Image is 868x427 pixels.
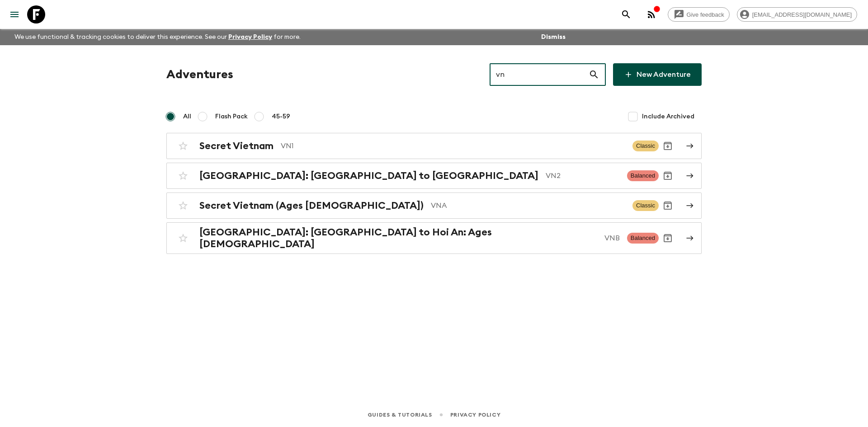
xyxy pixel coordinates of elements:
input: e.g. AR1, Argentina [490,62,589,87]
a: Secret VietnamVN1ClassicArchive [166,133,702,159]
span: 45-59 [272,112,290,121]
a: [GEOGRAPHIC_DATA]: [GEOGRAPHIC_DATA] to Hoi An: Ages [DEMOGRAPHIC_DATA]VNBBalancedArchive [166,222,702,254]
a: Give feedback [668,7,730,22]
h2: Secret Vietnam (Ages [DEMOGRAPHIC_DATA]) [199,200,424,211]
a: New Adventure [613,63,702,86]
h2: [GEOGRAPHIC_DATA]: [GEOGRAPHIC_DATA] to [GEOGRAPHIC_DATA] [199,170,538,182]
span: [EMAIL_ADDRESS][DOMAIN_NAME] [747,11,857,18]
button: Archive [659,197,677,215]
span: All [183,112,191,121]
button: Archive [659,229,677,247]
span: Classic [632,141,659,151]
span: Flash Pack [215,112,248,121]
span: Give feedback [682,11,729,18]
h2: [GEOGRAPHIC_DATA]: [GEOGRAPHIC_DATA] to Hoi An: Ages [DEMOGRAPHIC_DATA] [199,226,597,250]
button: search adventures [617,5,635,23]
button: Archive [659,137,677,155]
h2: Secret Vietnam [199,140,274,152]
span: Include Archived [642,112,694,121]
h1: Adventures [166,66,233,84]
p: We use functional & tracking cookies to deliver this experience. See our for more. [11,29,304,45]
p: VN2 [546,170,620,181]
a: Privacy Policy [228,34,272,40]
a: Privacy Policy [450,410,500,420]
button: menu [5,5,24,23]
p: VNB [604,233,620,244]
p: VNA [431,200,625,211]
span: Classic [632,200,659,211]
p: VN1 [281,141,625,151]
span: Balanced [627,233,659,244]
button: Archive [659,167,677,185]
a: Guides & Tutorials [368,410,432,420]
span: Balanced [627,170,659,181]
a: Secret Vietnam (Ages [DEMOGRAPHIC_DATA])VNAClassicArchive [166,192,702,219]
div: [EMAIL_ADDRESS][DOMAIN_NAME] [737,7,857,22]
a: [GEOGRAPHIC_DATA]: [GEOGRAPHIC_DATA] to [GEOGRAPHIC_DATA]VN2BalancedArchive [166,163,702,189]
button: Dismiss [539,31,568,43]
